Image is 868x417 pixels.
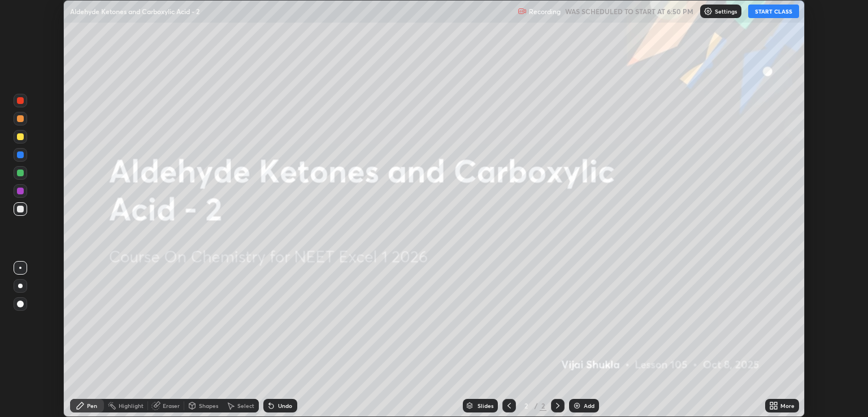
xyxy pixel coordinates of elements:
div: Highlight [119,403,144,409]
div: Slides [478,403,493,409]
p: Recording [529,7,561,16]
div: / [534,402,537,409]
div: More [780,403,795,409]
div: Select [237,403,254,409]
img: recording.375f2c34.svg [518,7,527,16]
h5: WAS SCHEDULED TO START AT 6:50 PM [565,6,693,16]
div: Pen [87,403,97,409]
div: Shapes [199,403,218,409]
div: Eraser [163,403,180,409]
button: START CLASS [748,5,799,18]
p: Aldehyde Ketones and Carboxylic Acid - 2 [70,7,199,16]
div: Add [584,403,594,409]
div: Undo [278,403,292,409]
div: 2 [540,401,546,411]
p: Settings [715,8,737,14]
div: 2 [520,402,532,409]
img: class-settings-icons [704,7,713,16]
img: add-slide-button [572,401,581,410]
